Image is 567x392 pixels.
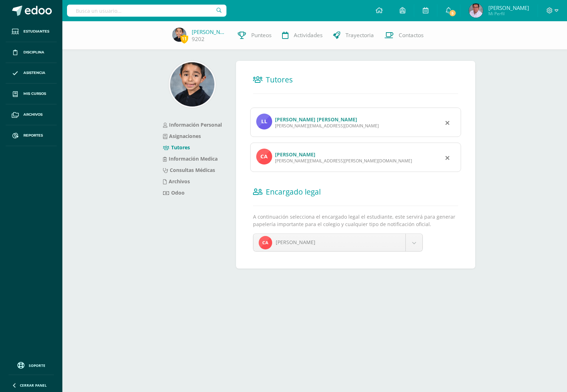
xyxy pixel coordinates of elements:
span: 11 [180,34,188,43]
span: [PERSON_NAME] [488,4,529,11]
span: Trayectoria [346,31,374,39]
span: Mis cursos [23,91,46,97]
div: [PERSON_NAME][EMAIL_ADDRESS][PERSON_NAME][DOMAIN_NAME] [275,158,412,164]
img: 25dac1b9b701984e8fdf16d8212fbc9c.png [170,62,214,106]
div: Remover [445,153,449,162]
p: A continuación selecciona el encargado legal el estudiante, este servirá para generar papelería i... [253,213,458,228]
span: Soporte [29,363,45,368]
a: [PERSON_NAME] [192,28,227,35]
a: Asistencia [6,63,57,84]
img: ae1feb4c24698da072ff683bcb677f67.png [259,236,272,249]
span: Disciplina [23,50,44,55]
a: Tutores [163,144,190,151]
span: Estudiantes [23,29,49,34]
a: Reportes [6,125,57,146]
a: [PERSON_NAME] [275,151,315,158]
span: Cerrar panel [20,383,47,388]
span: Actividades [294,31,322,39]
a: Odoo [163,189,185,196]
a: Trayectoria [328,21,379,50]
a: Mis cursos [6,83,57,104]
span: Reportes [23,133,43,138]
input: Busca un usuario... [67,5,226,17]
span: Tutores [266,75,293,85]
a: [PERSON_NAME] [PERSON_NAME] [275,116,357,123]
a: Estudiantes [6,21,57,42]
a: Información Personal [163,121,222,128]
a: Archivos [163,178,190,185]
a: Consultas Médicas [163,167,215,173]
a: Soporte [9,360,54,370]
a: Disciplina [6,42,57,63]
span: Contactos [399,31,423,39]
a: Punteos [232,21,277,50]
a: Contactos [379,21,429,50]
div: [PERSON_NAME][EMAIL_ADDRESS][DOMAIN_NAME] [275,123,379,129]
img: profile image [256,149,272,165]
a: [PERSON_NAME] [253,234,423,251]
a: Archivos [6,104,57,125]
span: Asistencia [23,70,45,76]
span: Archivos [23,112,43,117]
a: Actividades [277,21,328,50]
span: Punteos [251,31,271,39]
a: Información Medica [163,155,218,162]
span: Mi Perfil [488,11,529,17]
img: 9521831b7eb62fd0ab6b39a80c4a7782.png [469,4,483,18]
span: Encargado legal [266,187,321,197]
div: Remover [445,118,449,127]
span: [PERSON_NAME] [276,239,315,246]
img: 77d33b6ebf9c595f46ad4d9f7b111062.png [172,28,186,42]
span: 5 [449,9,456,17]
img: profile image [256,114,272,129]
a: 9202 [192,35,204,43]
a: Asignaciones [163,133,201,139]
